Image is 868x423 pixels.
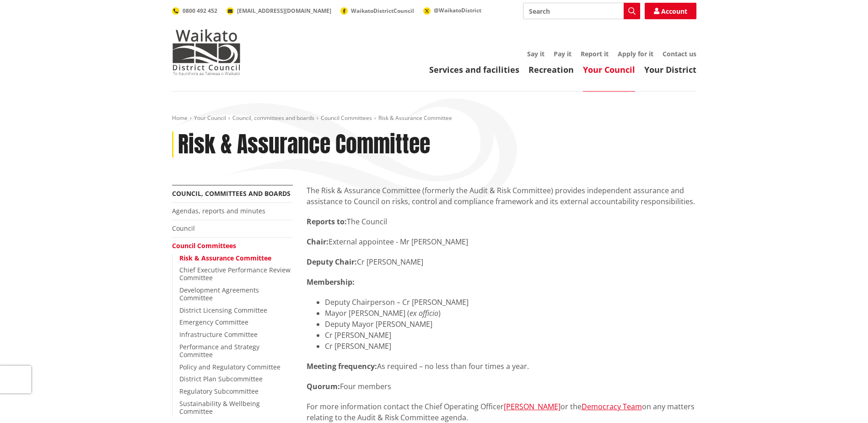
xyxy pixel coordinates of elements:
[325,341,696,352] li: Cr [PERSON_NAME]
[172,114,188,122] a: Home
[645,3,696,19] a: Account
[423,6,481,14] a: @WaikatoDistrict
[583,64,635,75] a: Your Council
[179,342,259,359] a: Performance and Strategy Committee
[183,7,217,15] span: 0800 492 452
[307,381,340,391] strong: Quorum:
[172,189,291,198] a: Council, committees and boards
[237,7,331,15] span: [EMAIL_ADDRESS][DOMAIN_NAME]
[527,49,545,58] a: Say it
[429,64,519,75] a: Services and facilities
[325,297,696,308] li: Deputy Chairperson – Cr [PERSON_NAME]
[307,216,696,227] p: The Council
[172,241,236,250] a: Council Committees
[179,387,259,396] a: Regulatory Subcommittee
[179,266,291,282] a: Chief Executive Performance Review Committee
[307,381,696,392] p: Four members
[179,318,248,326] a: Emergency Committee
[410,308,438,318] em: ex officio
[307,361,377,371] strong: Meeting frequency:
[179,363,280,371] a: Policy and Regulatory Committee
[528,64,574,75] a: Recreation
[307,256,696,267] p: Cr [PERSON_NAME]
[307,361,696,372] p: As required – no less than four times a year.
[179,306,267,315] a: District Licensing Committee
[179,399,260,416] a: Sustainability & Wellbeing Committee
[644,64,696,75] a: Your District
[179,330,258,339] a: Infrastructure Committee
[618,49,653,58] a: Apply for it
[179,286,259,302] a: Development Agreements Committee
[434,6,481,14] span: @WaikatoDistrict
[663,49,696,58] a: Contact us
[172,7,217,15] a: 0800 492 452
[307,236,696,247] p: External appointee - Mr [PERSON_NAME]
[179,374,263,383] a: District Plan Subcommittee
[325,308,696,319] li: Mayor [PERSON_NAME] ( )
[172,114,696,122] nav: breadcrumb
[178,131,430,158] h1: Risk & Assurance Committee
[325,330,696,341] li: Cr [PERSON_NAME]
[172,224,195,233] a: Council
[172,29,241,75] img: Waikato District Council - Te Kaunihera aa Takiwaa o Waikato
[378,114,452,122] span: Risk & Assurance Committee
[340,7,414,15] a: WaikatoDistrictCouncil
[325,319,696,330] li: Deputy Mayor [PERSON_NAME]
[554,49,571,58] a: Pay it
[307,277,355,287] strong: Membership:
[194,114,226,122] a: Your Council
[582,401,642,412] a: Democracy Team
[307,257,357,267] strong: Deputy Chair:
[307,237,329,247] strong: Chair:
[307,401,696,423] p: For more information contact the Chief Operating Officer or the on any matters relating to the Au...
[321,114,372,122] a: Council Committees
[226,7,331,15] a: [EMAIL_ADDRESS][DOMAIN_NAME]
[523,3,640,19] input: Search input
[351,7,414,15] span: WaikatoDistrictCouncil
[504,401,561,412] a: [PERSON_NAME]
[581,49,609,58] a: Report it
[307,217,347,227] strong: Reports to:
[232,114,314,122] a: Council, committees and boards
[172,206,265,215] a: Agendas, reports and minutes
[179,254,271,262] a: Risk & Assurance Committee
[307,185,696,207] p: The Risk & Assurance Committee (formerly the Audit & Risk Committee) provides independent assuran...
